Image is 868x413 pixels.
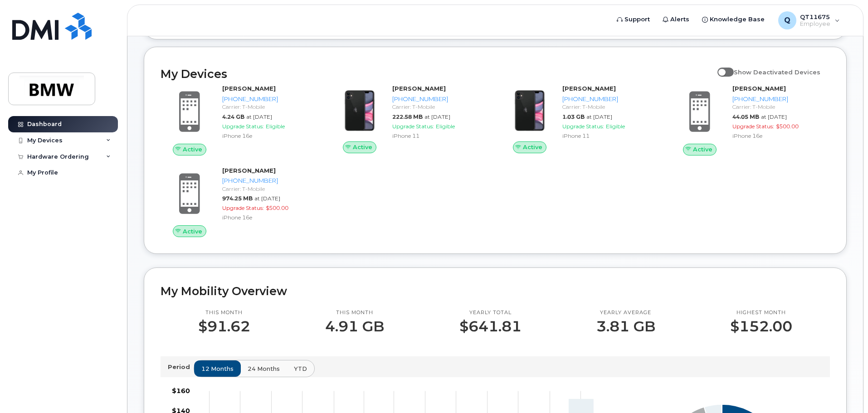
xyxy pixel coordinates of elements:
strong: [PERSON_NAME] [222,167,276,174]
div: iPhone 11 [392,132,486,140]
div: [PHONE_NUMBER] [222,95,316,103]
p: $641.81 [459,318,522,335]
iframe: Messenger [668,191,861,369]
div: Carrier: T-Mobile [392,103,486,111]
div: Carrier: T-Mobile [222,185,316,193]
span: 24 months [248,364,280,373]
span: at [DATE] [254,195,280,202]
div: QT11675 [772,11,846,29]
span: 4.24 GB [222,113,244,120]
p: Yearly total [459,309,522,316]
div: iPhone 16e [222,132,316,140]
p: This month [198,309,250,316]
input: Show Deactivated Devices [717,63,725,71]
strong: [PERSON_NAME] [732,85,786,92]
a: Support [610,10,656,29]
span: 974.25 MB [222,195,253,202]
span: $500.00 [266,204,288,211]
span: Knowledge Base [710,15,765,24]
span: Active [353,143,372,151]
a: Active[PERSON_NAME][PHONE_NUMBER]Carrier: T-Mobile222.58 MBat [DATE]Upgrade Status:EligibleiPhone 11 [331,84,490,153]
span: Employee [800,20,830,28]
p: 4.91 GB [325,318,384,335]
span: Active [183,145,202,154]
p: 3.81 GB [596,318,655,335]
span: Upgrade Status: [392,123,434,130]
span: Q [784,15,790,26]
tspan: $160 [172,387,190,395]
span: 222.58 MB [392,113,423,120]
iframe: Messenger Launcher [829,374,861,406]
h2: My Devices [161,67,713,81]
p: Yearly average [596,309,655,316]
span: QT11675 [800,13,830,20]
a: Active[PERSON_NAME][PHONE_NUMBER]Carrier: T-Mobile44.05 MBat [DATE]Upgrade Status:$500.00iPhone 16e [671,84,830,155]
p: $91.62 [198,318,250,335]
span: Upgrade Status: [562,123,604,130]
span: Eligible [606,123,625,130]
span: at [DATE] [761,113,787,120]
span: Upgrade Status: [222,123,264,130]
h2: My Mobility Overview [161,284,830,298]
strong: [PERSON_NAME] [222,85,276,92]
div: Carrier: T-Mobile [562,103,656,111]
div: iPhone 11 [562,132,656,140]
div: Carrier: T-Mobile [732,103,826,111]
span: Eligible [436,123,455,130]
img: iPhone_11.jpg [338,89,381,132]
div: [PHONE_NUMBER] [732,95,826,103]
a: Alerts [656,10,696,29]
span: Eligible [266,123,285,130]
span: Support [624,15,650,24]
a: Knowledge Base [696,10,771,29]
strong: [PERSON_NAME] [392,85,446,92]
span: Show Deactivated Devices [734,68,820,76]
strong: [PERSON_NAME] [562,85,616,92]
span: Upgrade Status: [732,123,774,130]
span: $500.00 [776,123,799,130]
div: iPhone 16e [222,214,316,221]
span: at [DATE] [246,113,272,120]
div: iPhone 16e [732,132,826,140]
span: YTD [294,364,307,373]
span: Active [183,227,202,236]
span: Upgrade Status: [222,204,264,211]
div: [PHONE_NUMBER] [562,95,656,103]
span: Alerts [670,15,689,24]
div: [PHONE_NUMBER] [392,95,486,103]
a: Active[PERSON_NAME][PHONE_NUMBER]Carrier: T-Mobile4.24 GBat [DATE]Upgrade Status:EligibleiPhone 16e [161,84,320,155]
a: Active[PERSON_NAME][PHONE_NUMBER]Carrier: T-Mobile974.25 MBat [DATE]Upgrade Status:$500.00iPhone 16e [161,166,320,237]
span: 44.05 MB [732,113,759,120]
img: iPhone_11.jpg [508,89,551,132]
a: Active[PERSON_NAME][PHONE_NUMBER]Carrier: T-Mobile1.03 GBat [DATE]Upgrade Status:EligibleiPhone 11 [501,84,660,153]
span: Active [693,145,712,154]
span: 1.03 GB [562,113,585,120]
p: Period [168,363,194,371]
span: Active [523,143,542,151]
p: This month [325,309,384,316]
div: Carrier: T-Mobile [222,103,316,111]
span: at [DATE] [424,113,450,120]
span: at [DATE] [586,113,612,120]
div: [PHONE_NUMBER] [222,176,316,185]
